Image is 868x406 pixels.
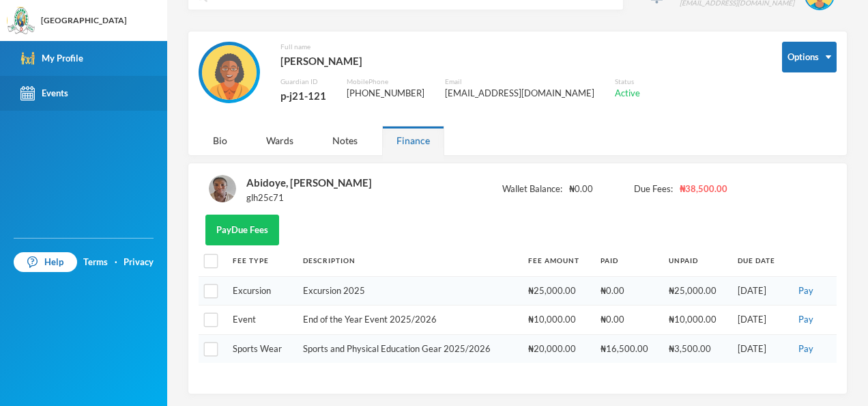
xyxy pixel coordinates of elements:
[347,77,424,87] div: Mobile Phone
[521,334,594,363] td: ₦20,000.00
[594,334,663,363] td: ₦16,500.00
[296,306,521,335] td: End of the Year Event 2025/2026
[202,45,257,100] img: GUARDIAN
[226,276,296,306] td: Excursion
[594,276,663,306] td: ₦0.00
[521,245,594,276] th: Fee Amount
[445,77,594,87] div: Email
[794,312,818,327] button: Pay
[8,8,35,35] img: logo
[521,276,594,306] td: ₦25,000.00
[205,215,279,245] button: PayDue Fees
[115,256,117,269] div: ·
[296,334,521,363] td: Sports and Physical Education Gear 2025/2026
[731,334,788,363] td: [DATE]
[124,256,154,269] a: Privacy
[794,342,818,357] button: Pay
[382,126,444,155] div: Finance
[280,87,326,105] div: p-j21-121
[662,334,731,363] td: ₦3,500.00
[280,52,640,70] div: [PERSON_NAME]
[594,306,663,335] td: ₦0.00
[296,276,521,306] td: Excursion 2025
[594,245,663,276] th: Paid
[280,42,640,52] div: Full name
[445,87,594,100] div: [EMAIL_ADDRESS][DOMAIN_NAME]
[569,182,593,196] span: ₦0.00
[199,126,242,155] div: Bio
[347,87,424,100] div: [PHONE_NUMBER]
[782,42,837,72] button: Options
[246,174,372,191] div: Abidoye, [PERSON_NAME]
[226,306,296,335] td: Event
[252,126,308,155] div: Wards
[318,126,372,155] div: Notes
[280,77,326,87] div: Guardian ID
[226,334,296,363] td: Sports Wear
[246,191,372,205] div: glh25c71
[662,276,731,306] td: ₦25,000.00
[20,86,68,100] div: Events
[41,14,127,27] div: [GEOGRAPHIC_DATA]
[83,256,108,269] a: Terms
[615,77,640,87] div: Status
[731,245,788,276] th: Due Date
[296,245,521,276] th: Description
[20,51,83,66] div: My Profile
[14,252,77,273] a: Help
[634,182,673,196] span: Due Fees:
[209,175,236,202] img: STUDENT
[226,245,296,276] th: Fee Type
[731,306,788,335] td: [DATE]
[502,182,562,196] span: Wallet Balance:
[615,87,640,100] div: Active
[731,276,788,306] td: [DATE]
[794,284,818,299] button: Pay
[521,306,594,335] td: ₦10,000.00
[662,245,731,276] th: Unpaid
[680,182,727,196] span: ₦38,500.00
[662,306,731,335] td: ₦10,000.00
